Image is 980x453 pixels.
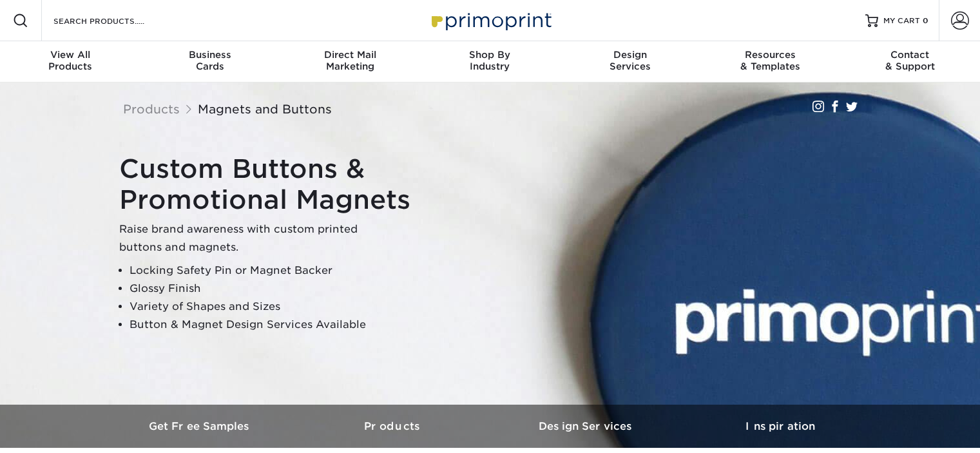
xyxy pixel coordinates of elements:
[123,102,180,116] a: Products
[280,41,420,82] a: Direct MailMarketing
[923,16,928,25] span: 0
[490,420,684,432] h3: Design Services
[426,6,555,34] img: Primoprint
[140,49,280,61] span: Business
[297,420,490,432] h3: Products
[684,420,877,432] h3: Inspiration
[130,298,441,316] li: Variety of Shapes and Sizes
[840,41,980,82] a: Contact& Support
[140,41,280,82] a: BusinessCards
[119,220,441,256] p: Raise brand awareness with custom printed buttons and magnets.
[52,13,178,28] input: SEARCH PRODUCTS.....
[130,316,441,334] li: Button & Magnet Design Services Available
[560,41,700,82] a: DesignServices
[140,49,280,72] div: Cards
[840,49,980,72] div: & Support
[104,420,297,432] h3: Get Free Samples
[684,405,877,448] a: Inspiration
[130,280,441,298] li: Glossy Finish
[560,49,700,61] span: Design
[119,153,441,215] h1: Custom Buttons & Promotional Magnets
[840,49,980,61] span: Contact
[700,41,840,82] a: Resources& Templates
[280,49,420,61] span: Direct Mail
[130,262,441,280] li: Locking Safety Pin or Magnet Backer
[104,405,297,448] a: Get Free Samples
[198,102,332,116] a: Magnets and Buttons
[297,405,490,448] a: Products
[883,15,920,26] span: MY CART
[700,49,840,72] div: & Templates
[420,49,560,72] div: Industry
[700,49,840,61] span: Resources
[420,49,560,61] span: Shop By
[280,49,420,72] div: Marketing
[420,41,560,82] a: Shop ByIndustry
[490,405,684,448] a: Design Services
[560,49,700,72] div: Services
